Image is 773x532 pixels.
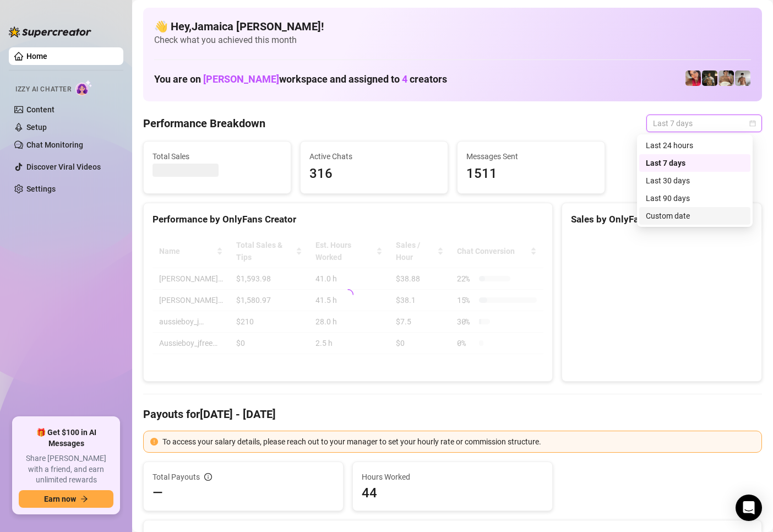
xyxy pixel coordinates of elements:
a: Chat Monitoring [26,140,83,149]
span: Total Payouts [153,471,200,483]
span: Izzy AI Chatter [15,84,71,95]
img: Aussieboy_jfree [718,70,734,86]
span: info-circle [204,473,212,481]
div: To access your salary details, please reach out to your manager to set your hourly rate or commis... [162,436,755,448]
span: Messages Sent [466,150,596,162]
span: loading [341,287,355,301]
span: Check what you achieved this month [154,34,751,46]
img: Tony [702,70,717,86]
span: Last 7 days [653,115,755,132]
button: Earn nowarrow-right [19,490,113,508]
div: Last 90 days [639,189,750,207]
span: calendar [749,120,756,127]
div: Last 7 days [646,157,744,169]
a: Setup [26,123,47,132]
div: Custom date [639,207,750,225]
span: arrow-right [80,495,88,503]
img: Vanessa [685,70,701,86]
span: — [153,484,163,502]
div: Last 30 days [639,172,750,189]
img: logo-BBDzfeDw.svg [9,26,91,37]
span: Hours Worked [362,471,543,483]
h4: Performance Breakdown [143,116,265,131]
span: Active Chats [309,150,439,162]
span: Earn now [44,495,76,503]
a: Settings [26,184,56,193]
h1: You are on workspace and assigned to creators [154,73,447,85]
span: [PERSON_NAME] [203,73,279,85]
div: Open Intercom Messenger [736,495,762,521]
span: Share [PERSON_NAME] with a friend, and earn unlimited rewards [19,453,113,486]
a: Home [26,52,47,61]
div: Last 90 days [646,192,744,204]
span: 316 [309,164,439,184]
h4: 👋 Hey, Jamaica [PERSON_NAME] ! [154,19,751,34]
span: 🎁 Get $100 in AI Messages [19,427,113,449]
h4: Payouts for [DATE] - [DATE] [143,406,762,422]
div: Last 7 days [639,154,750,172]
span: Total Sales [153,150,282,162]
div: Last 30 days [646,175,744,187]
div: Custom date [646,210,744,222]
a: Content [26,105,55,114]
a: Discover Viral Videos [26,162,101,171]
div: Performance by OnlyFans Creator [153,212,543,227]
span: 4 [402,73,407,85]
span: 44 [362,484,543,502]
div: Last 24 hours [639,137,750,154]
div: Last 24 hours [646,139,744,151]
img: aussieboy_j [735,70,750,86]
div: Sales by OnlyFans Creator [571,212,753,227]
span: 1511 [466,164,596,184]
span: exclamation-circle [150,438,158,446]
img: AI Chatter [75,80,92,96]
